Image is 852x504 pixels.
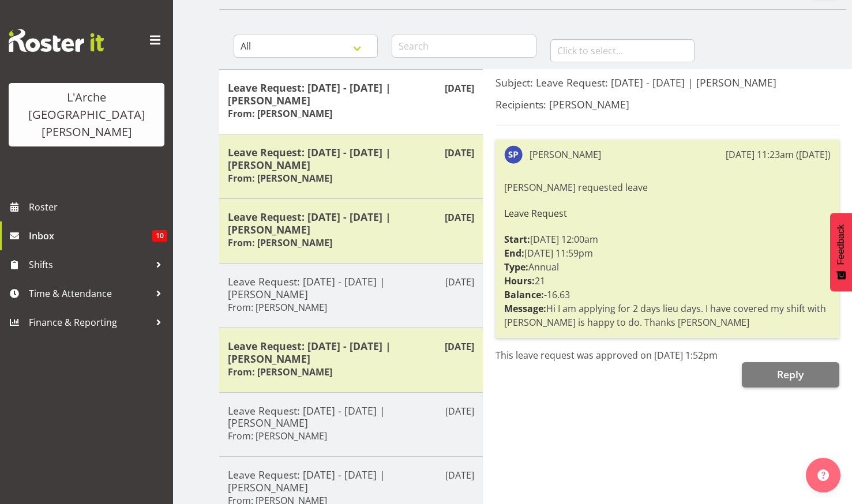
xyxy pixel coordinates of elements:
[504,247,524,259] strong: End:
[9,29,104,52] img: Rosterit website logo
[496,76,839,89] h5: Subject: Leave Request: [DATE] - [DATE] | [PERSON_NAME]
[504,178,831,332] div: [PERSON_NAME] requested leave [DATE] 12:00am [DATE] 11:59pm Annual 21 -16.63 Hi I am applying for...
[777,367,804,381] span: Reply
[496,98,839,111] h5: Recipients: [PERSON_NAME]
[504,288,544,301] strong: Balance:
[504,208,831,219] h6: Leave Request
[445,146,474,160] p: [DATE]
[228,430,327,442] h6: From: [PERSON_NAME]
[504,233,530,246] strong: Start:
[29,256,150,273] span: Shifts
[228,172,332,184] h6: From: [PERSON_NAME]
[228,146,474,171] h5: Leave Request: [DATE] - [DATE] | [PERSON_NAME]
[836,224,846,265] span: Feedback
[29,227,152,245] span: Inbox
[228,404,474,430] h5: Leave Request: [DATE] - [DATE] | [PERSON_NAME]
[228,237,332,249] h6: From: [PERSON_NAME]
[228,275,474,300] h5: Leave Request: [DATE] - [DATE] | [PERSON_NAME]
[29,314,150,331] span: Finance & Reporting
[817,469,829,481] img: help-xxl-2.png
[228,468,474,494] h5: Leave Request: [DATE] - [DATE] | [PERSON_NAME]
[228,340,474,365] h5: Leave Request: [DATE] - [DATE] | [PERSON_NAME]
[726,148,831,161] div: [DATE] 11:23am ([DATE])
[228,210,474,236] h5: Leave Request: [DATE] - [DATE] | [PERSON_NAME]
[228,108,332,119] h6: From: [PERSON_NAME]
[20,89,153,141] div: L'Arche [GEOGRAPHIC_DATA][PERSON_NAME]
[445,468,474,482] p: [DATE]
[496,349,718,362] span: This leave request was approved on [DATE] 1:52pm
[445,210,474,224] p: [DATE]
[504,274,535,287] strong: Hours:
[228,302,327,313] h6: From: [PERSON_NAME]
[830,213,852,291] button: Feedback - Show survey
[228,366,332,378] h6: From: [PERSON_NAME]
[742,362,839,388] button: Reply
[504,261,528,273] strong: Type:
[228,81,474,107] h5: Leave Request: [DATE] - [DATE] | [PERSON_NAME]
[530,148,601,161] div: [PERSON_NAME]
[445,340,474,353] p: [DATE]
[392,35,536,58] input: Search
[29,285,150,302] span: Time & Attendance
[152,230,167,242] span: 10
[504,302,546,315] strong: Message:
[504,145,523,164] img: sanjay-prasad8811.jpg
[445,275,474,289] p: [DATE]
[29,198,167,216] span: Roster
[550,39,695,62] input: Click to select...
[445,404,474,418] p: [DATE]
[445,81,474,95] p: [DATE]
